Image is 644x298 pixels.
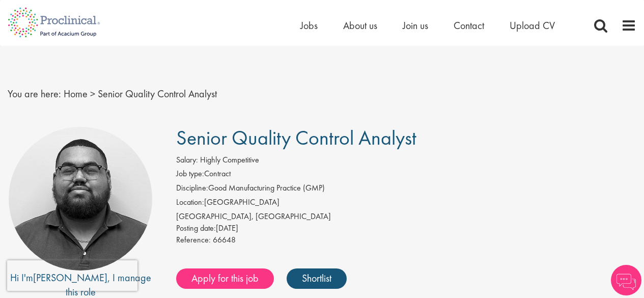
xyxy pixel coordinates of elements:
[176,197,204,208] label: Location:
[176,223,216,233] span: Posting date:
[9,127,152,270] img: imeage of recruiter Ashley Bennett
[90,87,95,100] span: >
[176,197,636,211] li: [GEOGRAPHIC_DATA]
[454,19,484,32] a: Contact
[510,19,555,32] a: Upload CV
[300,19,318,32] a: Jobs
[98,87,217,100] span: Senior Quality Control Analyst
[8,87,61,100] span: You are here:
[611,265,641,295] img: Chatbot
[176,234,211,246] label: Reference:
[176,154,198,166] label: Salary:
[176,125,416,151] span: Senior Quality Control Analyst
[176,223,636,234] div: [DATE]
[176,168,204,180] label: Job type:
[176,268,274,289] a: Apply for this job
[176,168,636,182] li: Contract
[200,154,259,165] span: Highly Competitive
[64,87,88,100] a: breadcrumb link
[403,19,428,32] a: Join us
[213,234,236,245] span: 66648
[176,182,636,197] li: Good Manufacturing Practice (GMP)
[343,19,377,32] a: About us
[176,211,636,223] div: [GEOGRAPHIC_DATA], [GEOGRAPHIC_DATA]
[7,260,137,291] iframe: reCAPTCHA
[176,182,208,194] label: Discipline:
[287,268,347,289] a: Shortlist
